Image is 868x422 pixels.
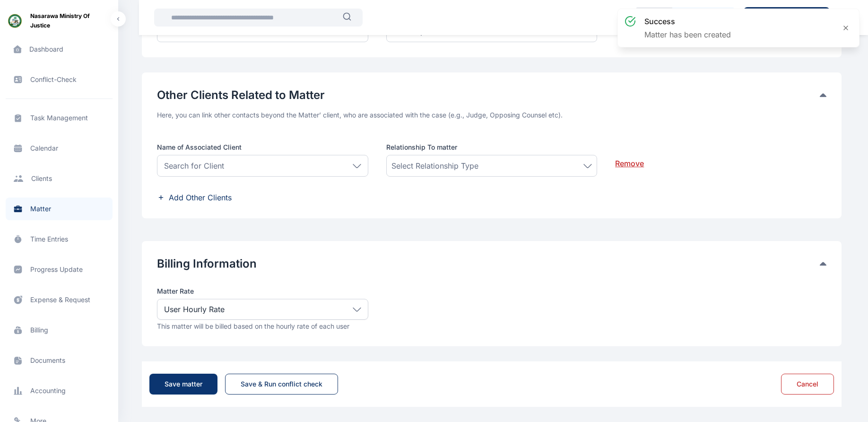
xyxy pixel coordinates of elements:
[6,198,113,220] a: matter
[157,256,826,271] div: Billing Information
[6,68,113,91] a: conflict-check
[157,88,826,103] div: Other Clients Related to Matter
[157,103,826,127] p: Here, you can link other contacts beyond the Matter’ client, who are associated with the case (e....
[157,322,826,331] div: This matter will be billed based on the hourly rate of each user
[149,374,217,395] button: Save matter
[169,192,232,203] span: Add Other Clients
[157,143,368,152] p: Name of Associated Client
[644,16,731,27] h3: success
[6,167,113,190] a: clients
[644,29,731,40] p: Matter has been created
[615,150,644,169] div: Remove
[6,379,113,402] a: accounting
[781,374,834,395] button: Cancel
[6,349,113,372] a: documents
[157,88,820,103] button: Other Clients Related to Matter
[164,304,225,315] p: User Hourly Rate
[157,256,820,271] button: Billing Information
[6,319,113,341] a: billing
[6,288,113,311] a: expense & request
[6,228,113,251] a: time entries
[6,258,113,281] a: progress update
[386,143,457,152] span: Relationship To matter
[30,11,111,30] span: Nasarawa Ministry of Justice
[6,137,113,160] a: calendar
[165,379,202,389] div: Save matter
[6,107,113,129] a: task management
[241,379,322,389] div: Save & Run conflict check
[225,374,338,395] button: Save & Run conflict check
[6,38,113,61] a: dashboard
[157,287,368,296] label: Matter Rate
[391,160,478,171] span: Select Relationship Type
[164,160,224,171] span: Search for Client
